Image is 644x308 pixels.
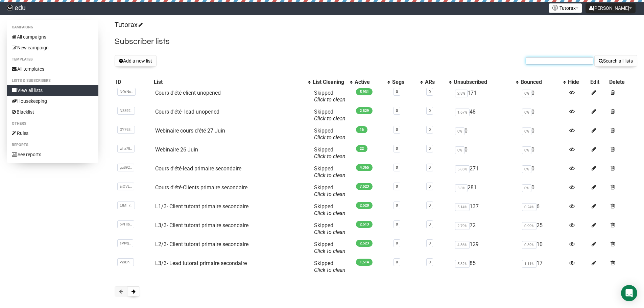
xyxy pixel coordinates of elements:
span: 3.6% [455,184,468,192]
img: favicons [552,5,558,10]
span: sVIvg.. [117,239,133,247]
a: Click to clean [314,229,345,235]
td: 0 [519,144,567,163]
div: Delete [609,79,636,86]
span: 5.85% [455,165,470,173]
span: 0% [522,184,531,192]
div: ARs [425,79,446,86]
span: 0.39% [522,241,536,249]
a: 0 [429,260,431,264]
a: Blacklist [7,106,98,117]
div: List Cleaning [313,79,347,86]
a: Click to clean [314,96,345,103]
a: Webinaire 26 Juin [155,146,198,153]
a: L3/3- Lead tutorat primaire secondaire [155,260,247,266]
button: Tutorax [549,3,582,13]
div: Open Intercom Messenger [621,285,637,301]
a: Cours d'été-client unopened [155,90,221,96]
a: All templates [7,64,98,74]
td: 0 [519,87,567,106]
td: 10 [519,238,567,257]
span: 1.11% [522,260,536,268]
span: ajOVL.. [117,183,134,190]
span: 2,528 [356,202,373,209]
li: Templates [7,55,98,64]
th: ARs: No sort applied, activate to apply an ascending sort [424,77,452,87]
div: List [154,79,305,86]
td: 25 [519,219,567,238]
th: List Cleaning: No sort applied, activate to apply an ascending sort [311,77,353,87]
span: 5.32% [455,260,470,268]
th: Bounced: No sort applied, activate to apply an ascending sort [519,77,567,87]
th: List: No sort applied, activate to apply an ascending sort [152,77,311,87]
a: Click to clean [314,191,345,197]
td: 0 [519,163,567,182]
span: 2.8% [455,90,468,97]
span: 0.99% [522,222,536,230]
span: 0% [522,165,531,173]
a: 0 [429,90,431,94]
span: Skipped [314,127,345,141]
img: 90048b410d3ba21130a788afc60fe7fb [7,5,13,11]
a: 0 [429,127,431,132]
span: 0% [522,90,531,97]
a: 0 [429,241,431,245]
span: 1.67% [455,109,470,116]
th: Unsubscribed: No sort applied, activate to apply an ascending sort [452,77,519,87]
a: L2/3- Client tutorat primaire secondaire [155,241,248,247]
a: Click to clean [314,172,345,179]
span: 0% [522,109,531,116]
a: 0 [396,222,398,227]
a: Click to clean [314,153,345,160]
th: Edit: No sort applied, sorting is disabled [589,77,608,87]
a: See reports [7,149,98,160]
th: Delete: No sort applied, sorting is disabled [608,77,637,87]
span: 0% [522,127,531,135]
span: bPHlb.. [117,220,134,228]
span: Skipped [314,90,345,103]
th: ID: No sort applied, sorting is disabled [115,77,153,87]
td: 85 [452,257,519,276]
span: 4,365 [356,164,373,171]
div: ID [116,79,151,86]
a: 0 [429,109,431,113]
span: 2.79% [455,222,470,230]
span: Skipped [314,109,345,122]
a: 0 [396,109,398,113]
a: Cours d'été-lead primaire secondaire [155,165,241,172]
a: View all lists [7,85,98,96]
a: Cours d'été-Clients primaire secondaire [155,184,247,191]
span: tJMF7.. [117,202,135,209]
div: Active [355,79,384,86]
a: L1/3- Client tutorat primaire secondaire [155,203,248,210]
th: Active: No sort applied, activate to apply an ascending sort [353,77,391,87]
button: Search all lists [594,55,637,67]
span: 0% [522,146,531,154]
div: Unsubscribed [454,79,512,86]
a: Rules [7,128,98,139]
td: 0 [519,182,567,200]
a: 0 [396,127,398,132]
a: L3/3- Client tutorat primaire secondaire [155,222,248,229]
td: 137 [452,200,519,219]
a: 0 [396,146,398,151]
span: 16 [356,126,367,133]
a: 0 [429,203,431,208]
a: Click to clean [314,248,345,254]
td: 0 [452,125,519,144]
a: Click to clean [314,115,345,122]
span: Skipped [314,203,345,216]
span: gu892.. [117,164,134,171]
a: All campaigns [7,31,98,42]
span: xysBn.. [117,258,134,266]
td: 271 [452,163,519,182]
td: 0 [519,125,567,144]
th: Segs: No sort applied, activate to apply an ascending sort [391,77,424,87]
button: [PERSON_NAME] [586,3,636,13]
h2: Subscriber lists [115,35,637,48]
span: N3892.. [117,107,135,115]
span: 5.14% [455,203,470,211]
td: 281 [452,182,519,200]
a: 0 [396,165,398,170]
span: Skipped [314,222,345,235]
